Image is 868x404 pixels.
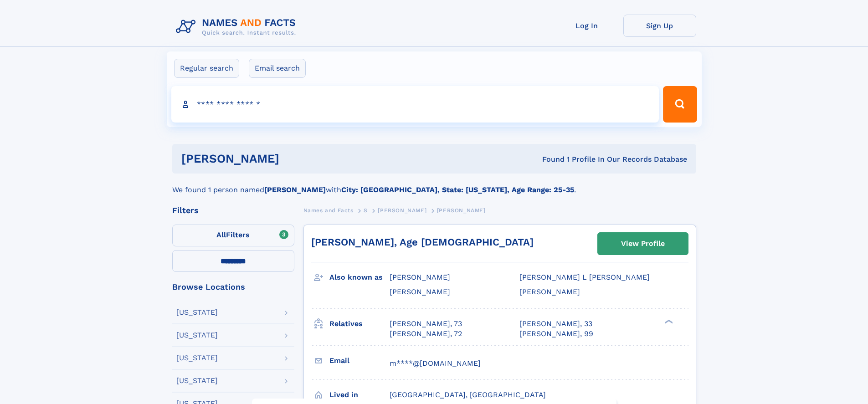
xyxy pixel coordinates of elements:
[216,230,226,239] span: All
[519,319,592,329] a: [PERSON_NAME], 33
[364,207,368,214] span: S
[598,233,688,255] a: View Profile
[390,390,546,399] span: [GEOGRAPHIC_DATA], [GEOGRAPHIC_DATA]
[172,174,696,195] div: We found 1 person named with .
[176,309,218,316] div: [US_STATE]
[329,316,390,332] h3: Relatives
[378,205,426,216] a: [PERSON_NAME]
[550,15,623,37] a: Log In
[174,59,239,78] label: Regular search
[172,283,294,291] div: Browse Locations
[519,329,593,339] a: [PERSON_NAME], 99
[437,207,486,214] span: [PERSON_NAME]
[390,319,462,329] a: [PERSON_NAME], 73
[311,236,534,248] a: [PERSON_NAME], Age [DEMOGRAPHIC_DATA]
[176,332,218,339] div: [US_STATE]
[172,206,294,215] div: Filters
[390,273,450,281] span: [PERSON_NAME]
[623,15,696,37] a: Sign Up
[390,329,462,339] a: [PERSON_NAME], 72
[329,270,390,285] h3: Also known as
[181,153,411,164] h1: [PERSON_NAME]
[519,287,580,296] span: [PERSON_NAME]
[249,59,306,78] label: Email search
[176,377,218,384] div: [US_STATE]
[303,205,354,216] a: Names and Facts
[171,86,659,123] input: search input
[663,86,697,123] button: Search Button
[621,233,665,254] div: View Profile
[378,207,426,214] span: [PERSON_NAME]
[390,287,450,296] span: [PERSON_NAME]
[329,387,390,403] h3: Lived in
[663,318,673,324] div: ❯
[364,205,368,216] a: S
[329,353,390,368] h3: Email
[172,15,303,39] img: Logo Names and Facts
[264,185,326,194] b: [PERSON_NAME]
[411,154,687,164] div: Found 1 Profile In Our Records Database
[519,273,650,281] span: [PERSON_NAME] L [PERSON_NAME]
[172,225,294,246] label: Filters
[341,185,574,194] b: City: [GEOGRAPHIC_DATA], State: [US_STATE], Age Range: 25-35
[176,354,218,362] div: [US_STATE]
